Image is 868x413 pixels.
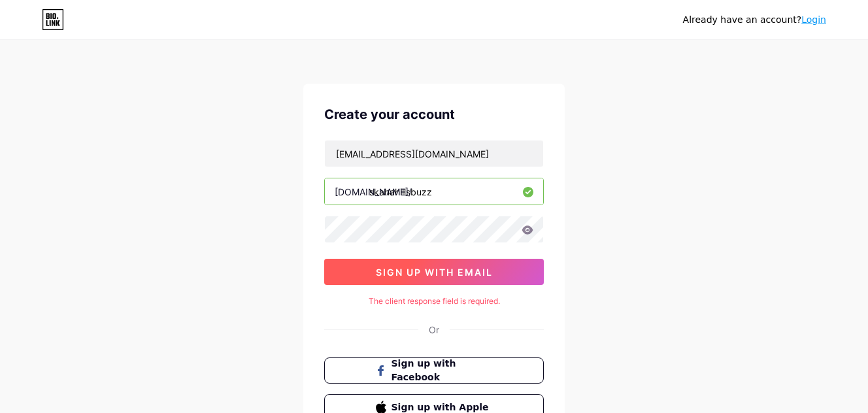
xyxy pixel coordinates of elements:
[325,178,543,205] input: username
[335,185,412,199] div: [DOMAIN_NAME]/
[324,295,544,307] div: The client response field is required.
[324,105,544,124] div: Create your account
[683,13,826,27] div: Already have an account?
[392,357,493,384] span: Sign up with Facebook
[325,140,543,167] input: Email
[324,357,544,384] button: Sign up with Facebook
[429,323,439,337] div: Or
[324,259,544,285] button: sign up with email
[801,14,826,25] a: Login
[376,267,493,278] span: sign up with email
